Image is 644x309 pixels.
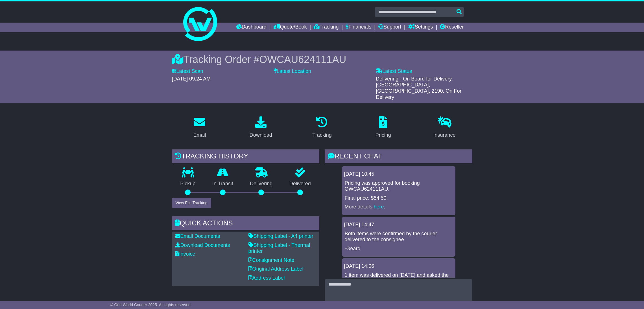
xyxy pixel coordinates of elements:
a: Original Address Label [248,266,304,272]
div: Pricing [376,131,391,139]
p: 1 item was delivered on [DATE] and asked the courier to advise the ETA for the last item [345,272,453,284]
a: Quote/Book [273,23,307,32]
div: Quick Actions [172,216,319,232]
p: Pricing was approved for booking OWCAU624111AU. [345,180,453,192]
div: Insurance [433,131,456,139]
button: View Full Tracking [172,198,211,208]
a: Support [378,23,401,32]
a: Download Documents [175,242,230,248]
span: Delivering - On Board for Delivery. [GEOGRAPHIC_DATA], [GEOGRAPHIC_DATA], 2190. On For Delivery [376,76,461,100]
a: Insurance [430,114,459,141]
p: -Geard [345,246,453,252]
label: Latest Scan [172,68,203,75]
label: Latest Status [376,68,412,75]
span: © One World Courier 2025. All rights reserved. [110,303,192,307]
div: [DATE] 14:47 [344,222,453,228]
div: Email [193,131,206,139]
div: Download [250,131,272,139]
p: Final price: $84.50. [345,195,453,201]
div: Tracking history [172,149,319,165]
a: Email [189,114,209,141]
div: [DATE] 10:45 [344,171,453,177]
a: Shipping Label - A4 printer [248,233,313,239]
p: In Transit [204,181,242,187]
a: Address Label [248,275,285,281]
a: Settings [408,23,433,32]
div: RECENT CHAT [325,149,472,165]
p: Pickup [172,181,204,187]
span: OWCAU624111AU [259,54,346,65]
a: Download [246,114,276,141]
p: More details: . [345,204,453,210]
label: Latest Location [274,68,311,75]
a: Tracking [314,23,339,32]
a: Shipping Label - Thermal printer [248,242,310,254]
a: here [374,204,384,210]
a: Dashboard [236,23,267,32]
a: Consignment Note [248,257,294,263]
a: Invoice [175,251,195,257]
a: Financials [346,23,371,32]
a: Email Documents [175,233,220,239]
span: [DATE] 09:24 AM [172,76,211,82]
a: Pricing [372,114,395,141]
div: Tracking Order # [172,53,472,66]
p: Delivering [242,181,281,187]
p: Both items were confirmed by the courier delivered to the consignee [345,231,453,243]
a: Reseller [440,23,464,32]
div: Tracking [312,131,331,139]
p: Delivered [281,181,319,187]
a: Tracking [309,114,335,141]
div: [DATE] 14:06 [344,263,453,269]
